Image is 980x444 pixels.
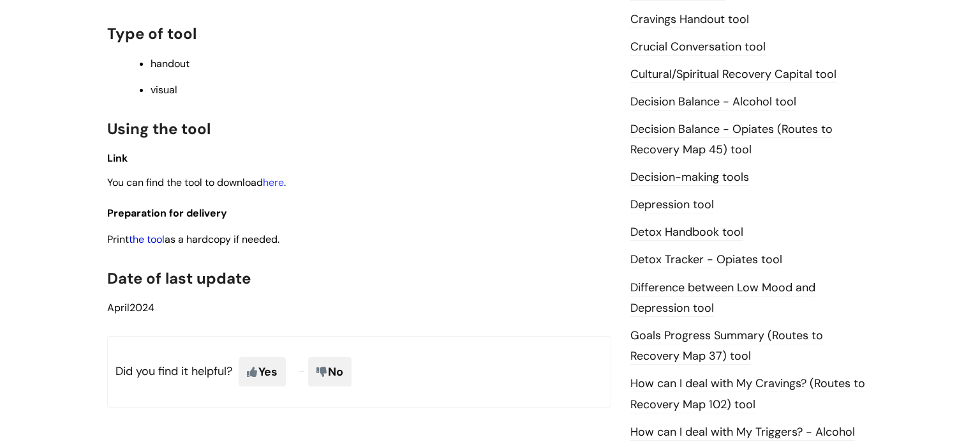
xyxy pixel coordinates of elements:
[630,224,743,241] a: Detox Handbook tool
[129,233,165,246] a: the tool
[107,206,227,220] span: Preparation for delivery
[630,39,766,56] a: Crucial Conversation tool
[107,301,154,314] span: 2024
[284,176,286,189] span: .
[107,119,211,139] span: Using the tool
[107,151,128,165] span: Link
[107,336,611,408] p: Did you find it helpful?
[630,376,865,413] a: How can I deal with My Cravings? (Routes to Recovery Map 102) tool
[630,197,714,213] a: Depression tool
[107,233,279,246] span: Print as a hardcopy if needed.
[630,121,833,158] a: Decision Balance - Opiates (Routes to Recovery Map 45) tool
[630,169,749,186] a: Decision-making tools
[151,83,177,96] span: visual
[630,252,782,268] a: Detox Tracker - Opiates tool
[630,66,836,83] a: Cultural/Spiritual Recovery Capital tool
[630,11,749,28] a: Cravings Handout tool
[107,301,130,314] span: April
[107,24,197,43] span: Type of tool
[107,176,284,189] span: You can find the tool to download
[263,176,284,189] a: here
[239,357,286,387] span: Yes
[308,357,352,387] span: No
[630,328,823,365] a: Goals Progress Summary (Routes to Recovery Map 37) tool
[630,280,815,317] a: Difference between Low Mood and Depression tool
[107,268,251,288] span: Date of last update
[151,57,189,70] span: handout
[630,94,796,111] a: Decision Balance - Alcohol tool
